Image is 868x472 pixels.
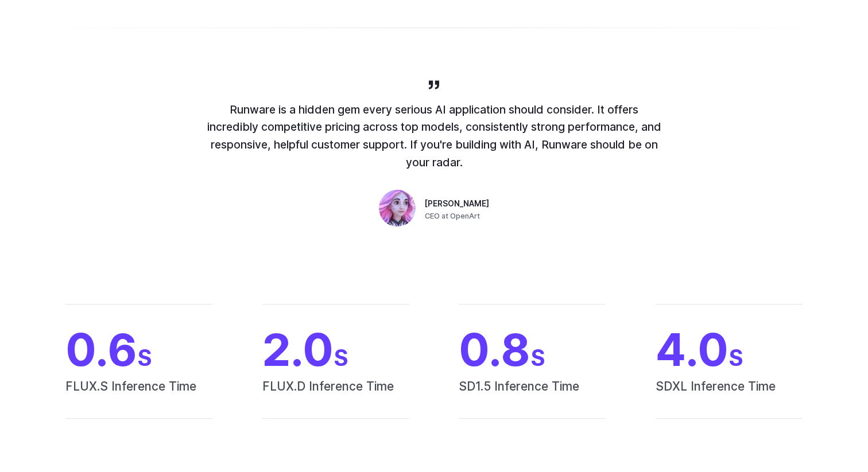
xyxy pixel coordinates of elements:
[262,377,409,418] span: FLUX.D Inference Time
[656,327,803,372] span: 4.0
[656,377,803,418] span: SDXL Inference Time
[379,190,416,227] img: Person
[204,101,664,171] p: Runware is a hidden gem every serious AI application should consider. It offers incredibly compet...
[728,344,743,371] span: S
[262,327,409,372] span: 2.0
[459,327,606,372] span: 0.8
[530,344,545,371] span: S
[459,377,606,418] span: SD1.5 Inference Time
[425,210,480,222] span: CEO at OpenArt
[137,344,152,371] span: S
[425,198,489,210] span: [PERSON_NAME]
[65,327,212,372] span: 0.6
[65,377,212,418] span: FLUX.S Inference Time
[334,344,348,371] span: S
